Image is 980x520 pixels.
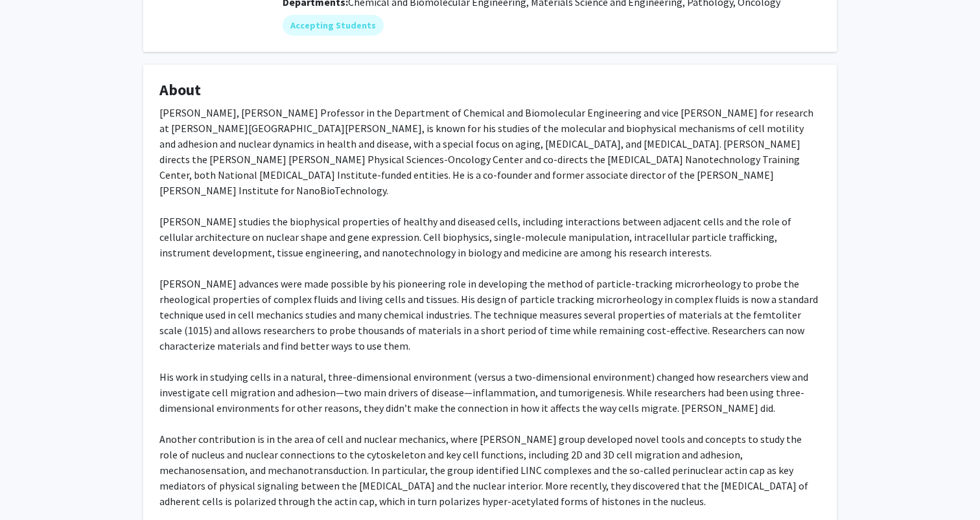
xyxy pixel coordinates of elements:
[10,462,55,510] iframe: Chat
[283,15,384,36] mat-chip: Accepting Students
[159,81,821,100] h4: About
